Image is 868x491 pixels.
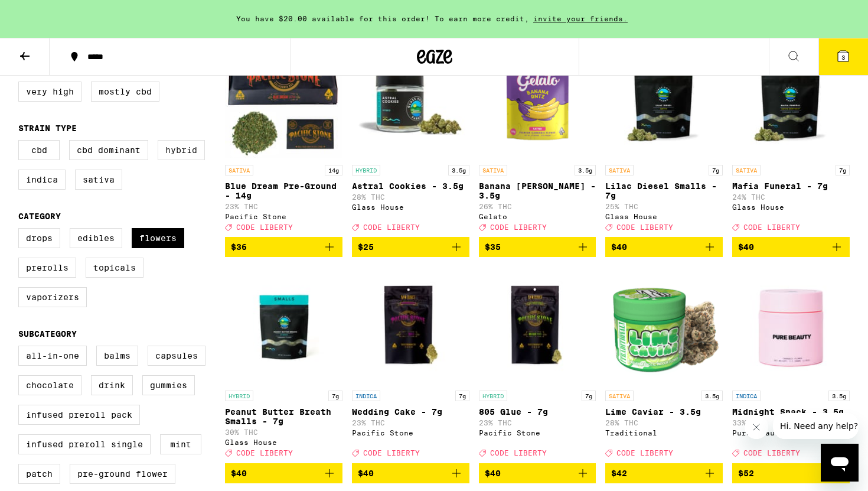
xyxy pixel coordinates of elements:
button: Add to bag [605,463,723,483]
button: Add to bag [225,463,342,483]
label: Balms [96,346,138,366]
img: Glass House - Astral Cookies - 3.5g [352,41,469,159]
img: Pacific Stone - Blue Dream Pre-Ground - 14g [225,41,342,159]
img: Pacific Stone - Wedding Cake - 7g [352,266,469,385]
p: HYBRID [225,391,253,401]
label: All-In-One [18,346,87,366]
a: Open page for Banana Runtz - 3.5g from Gelato [479,41,596,237]
span: $40 [485,469,501,478]
button: Add to bag [352,463,469,483]
label: Capsules [148,346,205,366]
span: invite your friends. [529,15,632,22]
button: Add to bag [605,237,723,257]
span: You have $20.00 available for this order! To earn more credit, [236,15,529,22]
label: Hybrid [158,140,205,160]
img: Glass House - Mafia Funeral - 7g [732,41,850,159]
button: Add to bag [225,237,342,257]
span: CODE LIBERTY [743,450,800,457]
label: Sativa [75,170,122,190]
span: CODE LIBERTY [616,450,673,457]
label: Drops [18,228,60,248]
legend: Category [18,212,61,221]
img: Traditional - Lime Caviar - 3.5g [605,266,723,385]
p: 7g [709,165,723,175]
div: Glass House [605,213,723,220]
p: INDICA [352,391,380,401]
p: 23% THC [479,419,596,427]
legend: Strain Type [18,123,77,133]
img: Pacific Stone - 805 Glue - 7g [479,266,596,385]
label: Mostly CBD [91,82,159,102]
div: Pacific Stone [352,429,469,437]
p: 3.5g [575,165,596,175]
p: SATIVA [605,165,634,175]
p: 7g [582,391,596,401]
label: Gummies [142,375,195,395]
iframe: Close message [745,415,768,439]
a: Open page for Blue Dream Pre-Ground - 14g from Pacific Stone [225,41,342,237]
p: 25% THC [605,203,723,210]
p: SATIVA [605,391,634,401]
p: 7g [328,391,342,401]
label: Indica [18,170,66,190]
span: $40 [358,469,374,478]
a: Open page for Lilac Diesel Smalls - 7g from Glass House [605,41,723,237]
img: Glass House - Peanut Butter Breath Smalls - 7g [225,266,342,385]
p: 26% THC [479,203,596,210]
p: 33% THC [732,419,850,427]
p: SATIVA [225,165,253,175]
p: 3.5g [448,165,469,175]
label: Topicals [86,258,143,278]
label: Infused Preroll Pack [18,405,140,425]
p: 23% THC [225,203,342,210]
label: Flowers [132,228,184,248]
p: Wedding Cake - 7g [352,407,469,417]
p: 7g [836,165,850,175]
div: Pacific Stone [225,213,342,220]
span: $40 [611,242,627,252]
span: $36 [231,242,247,252]
div: Glass House [225,438,342,446]
span: $40 [738,242,754,252]
img: Glass House - Lilac Diesel Smalls - 7g [605,41,723,159]
span: $42 [611,469,627,478]
span: $35 [485,242,501,252]
p: Midnight Snack - 3.5g [732,407,850,417]
a: Open page for 805 Glue - 7g from Pacific Stone [479,266,596,463]
span: CODE LIBERTY [236,223,293,231]
p: Mafia Funeral - 7g [732,181,850,191]
span: CODE LIBERTY [616,223,673,231]
button: Add to bag [479,463,596,483]
label: Patch [18,464,60,484]
iframe: Message from company [773,413,859,439]
label: CBD [18,140,60,160]
legend: Subcategory [18,329,77,339]
span: $40 [231,469,247,478]
p: 7g [455,391,469,401]
p: Lime Caviar - 3.5g [605,407,723,417]
p: 28% THC [352,193,469,201]
p: 14g [325,165,342,175]
div: Traditional [605,429,723,437]
p: Astral Cookies - 3.5g [352,181,469,191]
p: Lilac Diesel Smalls - 7g [605,181,723,200]
span: $52 [738,469,754,478]
span: CODE LIBERTY [490,223,547,231]
div: Glass House [732,203,850,211]
p: HYBRID [352,165,380,175]
label: Chocolate [18,375,81,395]
p: Blue Dream Pre-Ground - 14g [225,181,342,200]
p: HYBRID [479,391,507,401]
p: 28% THC [605,419,723,427]
label: Pre-ground Flower [70,464,175,484]
p: SATIVA [732,165,761,175]
div: Gelato [479,213,596,220]
span: CODE LIBERTY [363,450,420,457]
span: 3 [841,54,845,61]
p: 23% THC [352,419,469,427]
label: Vaporizers [18,287,87,307]
a: Open page for Wedding Cake - 7g from Pacific Stone [352,266,469,463]
button: Add to bag [732,463,850,483]
span: CODE LIBERTY [236,450,293,457]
